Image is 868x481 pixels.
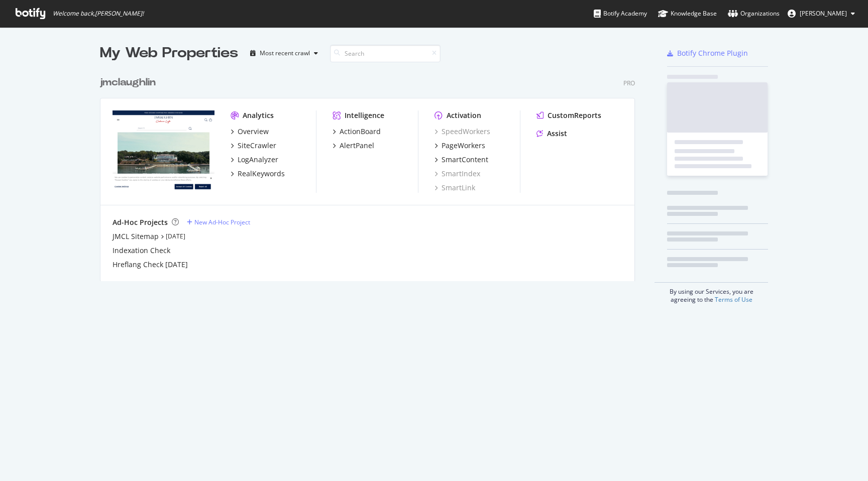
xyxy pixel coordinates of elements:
[194,218,250,226] div: New Ad-Hoc Project
[677,48,748,58] div: Botify Chrome Plugin
[330,45,441,62] input: Search
[53,10,144,18] span: Welcome back, [PERSON_NAME] !
[536,129,567,139] a: Assist
[594,9,647,19] div: Botify Academy
[243,110,274,121] div: Analytics
[442,155,488,165] div: SmartContent
[113,231,159,242] a: JMCL Sitemap
[231,169,285,179] a: RealKeywords
[100,63,643,281] div: grid
[113,217,168,227] div: Ad-Hoc Projects
[435,141,485,151] a: PageWorkers
[231,141,276,151] a: SiteCrawler
[655,282,768,304] div: By using our Services, you are agreeing to the
[800,9,847,18] span: stephen frias
[435,183,475,193] a: SmartLink
[345,110,384,121] div: Intelligence
[658,9,717,19] div: Knowledge Base
[113,246,170,256] a: Indexation Check
[333,127,381,137] a: ActionBoard
[340,141,374,151] div: AlertPanel
[435,127,490,137] a: SpeedWorkers
[100,43,238,63] div: My Web Properties
[623,79,635,87] div: Pro
[780,6,863,22] button: [PERSON_NAME]
[333,141,374,151] a: AlertPanel
[547,129,567,139] div: Assist
[238,141,276,151] div: SiteCrawler
[435,155,488,165] a: SmartContent
[238,169,285,179] div: RealKeywords
[113,110,214,192] img: jmclaughlin.com
[447,110,481,121] div: Activation
[667,48,748,58] a: Botify Chrome Plugin
[728,9,780,19] div: Organizations
[231,155,278,165] a: LogAnalyzer
[238,155,278,165] div: LogAnalyzer
[100,75,160,90] a: jmclaughlin
[238,127,269,137] div: Overview
[113,260,188,270] a: Hreflang Check [DATE]
[187,218,250,226] a: New Ad-Hoc Project
[715,295,752,304] a: Terms of Use
[435,169,480,179] a: SmartIndex
[231,127,269,137] a: Overview
[100,75,156,90] div: jmclaughlin
[246,45,322,61] button: Most recent crawl
[442,141,485,151] div: PageWorkers
[340,127,381,137] div: ActionBoard
[260,50,310,56] div: Most recent crawl
[548,110,601,121] div: CustomReports
[166,232,185,240] a: [DATE]
[536,110,601,121] a: CustomReports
